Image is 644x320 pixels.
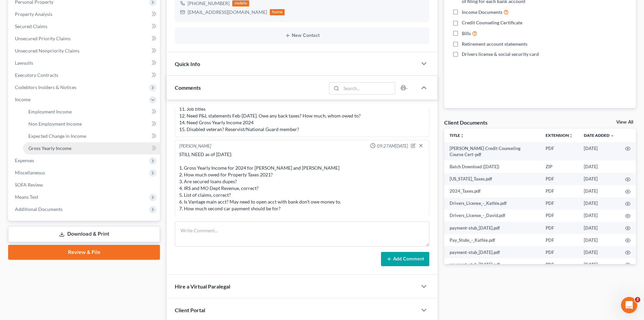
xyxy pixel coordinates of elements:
a: Unsecured Nonpriority Claims [9,45,160,57]
span: Secured Claims [15,23,47,29]
span: Unsecured Nonpriority Claims [15,48,79,54]
span: Expenses [15,157,34,163]
td: [DATE] [578,197,620,210]
a: View All [616,120,633,125]
span: Additional Documents [15,206,63,212]
td: [DATE] [578,161,620,173]
span: 2 [635,297,640,302]
a: Extensionunfold_more [546,133,573,138]
input: Search... [341,83,395,94]
td: [DATE] [578,185,620,197]
td: Drivers_License_-_David.pdf [444,210,540,222]
div: home [270,9,285,15]
button: New Contact [180,33,424,38]
td: PDF [540,210,578,222]
span: Expected Change in Income [28,133,86,139]
td: payment-stub_[DATE].pdf [444,258,540,271]
td: Drivers_License_-_Kathie.pdf [444,197,540,210]
td: Batch Download ([DATE]) [444,161,540,173]
a: Date Added expand_more [584,133,614,138]
a: Download & Print [8,226,160,242]
span: Hire a Virtual Paralegal [175,283,230,290]
i: unfold_more [460,134,464,138]
td: PDF [540,222,578,234]
span: SOFA Review [15,182,43,188]
i: expand_more [610,134,614,138]
span: Means Test [15,194,38,200]
i: unfold_more [569,134,573,138]
td: [US_STATE]_Taxes.pdf [444,173,540,185]
td: [DATE] [578,173,620,185]
td: payment-stub_[DATE].pdf [444,246,540,258]
td: Pay_Stubs_-_Kathie.pdf [444,234,540,246]
span: Executory Contracts [15,72,58,78]
a: Expected Change in Income [23,130,160,142]
span: Comments [175,84,201,91]
span: Income [15,97,30,102]
div: STILL NEED as of [DATE]: 1. Gross Yearly Income for 2024 for [PERSON_NAME] and [PERSON_NAME] 2. H... [179,151,425,212]
td: PDF [540,258,578,271]
span: Employment Income [28,109,72,114]
span: Unsecured Priority Claims [15,36,71,41]
td: [DATE] [578,234,620,246]
span: Non Employment Income [28,121,82,127]
span: Gross Yearly Income [28,145,71,151]
a: Gross Yearly Income [23,142,160,154]
td: PDF [540,173,578,185]
div: [EMAIL_ADDRESS][DOMAIN_NAME] [188,9,267,16]
a: Property Analysis [9,8,160,20]
span: Drivers license & social security card [462,51,539,58]
a: SOFA Review [9,179,160,191]
a: Unsecured Priority Claims [9,33,160,45]
span: Retirement account statements [462,41,527,47]
td: payment-stub_[DATE].pdf [444,222,540,234]
td: PDF [540,142,578,161]
iframe: Intercom live chat [621,297,637,313]
td: [DATE] [578,142,620,161]
span: Codebtors Insiders & Notices [15,84,76,90]
div: Client Documents [444,119,487,126]
a: Titleunfold_more [450,133,464,138]
span: Bills [462,30,471,37]
td: PDF [540,246,578,258]
span: Income Documents [462,9,502,16]
a: Secured Claims [9,20,160,33]
td: PDF [540,185,578,197]
span: Miscellaneous [15,170,45,175]
a: Executory Contracts [9,69,160,81]
a: Employment Income [23,106,160,118]
a: Review & File [8,245,160,260]
a: Lawsuits [9,57,160,69]
td: ZIP [540,161,578,173]
span: Property Analysis [15,11,52,17]
td: [DATE] [578,210,620,222]
td: PDF [540,197,578,210]
td: [PERSON_NAME] Credit Counseling Course Cert-pdf [444,142,540,161]
a: Non Employment Income [23,118,160,130]
span: 09:27AM[DATE] [377,143,408,149]
div: [PERSON_NAME] [179,143,211,150]
button: Add Comment [381,252,429,266]
span: Lawsuits [15,60,33,66]
div: mobile [232,0,249,6]
td: [DATE] [578,222,620,234]
span: Quick Info [175,61,200,67]
span: Credit Counseling Certificate [462,19,522,26]
td: PDF [540,234,578,246]
td: [DATE] [578,258,620,271]
span: Client Portal [175,307,205,313]
td: [DATE] [578,246,620,258]
td: 2024_Taxes.pdf [444,185,540,197]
